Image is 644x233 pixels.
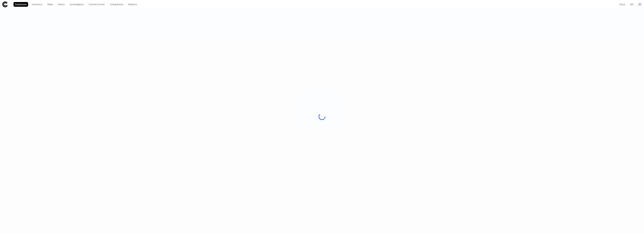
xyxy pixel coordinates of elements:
[56,2,66,7] a: Alerts
[109,2,125,7] a: Integrations
[127,2,138,7] a: Reports
[30,2,44,7] a: Inventory
[618,2,626,7] a: Docs
[68,2,85,7] a: Investigation
[628,2,635,7] a: API
[637,2,642,7] button: JU
[87,2,106,7] a: Control Center
[638,3,641,6] span: JU
[46,2,54,7] a: Risks
[13,2,28,7] a: Dashboard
